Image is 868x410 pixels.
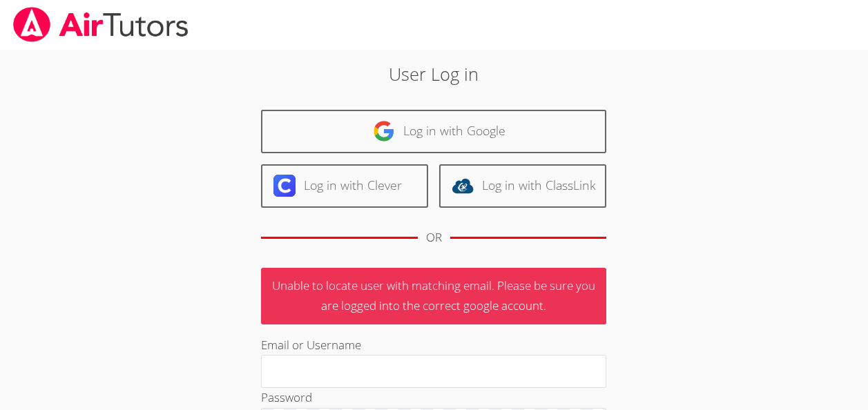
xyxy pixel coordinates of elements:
[261,389,312,405] label: Password
[439,164,606,208] a: Log in with ClassLink
[261,337,361,353] label: Email or Username
[261,110,606,153] a: Log in with Google
[452,175,474,197] img: classlink-logo-d6bb404cc1216ec64c9a2012d9dc4662098be43eaf13dc465df04b49fa7ab582.svg
[261,268,606,324] p: Unable to locate user with matching email. Please be sure you are logged into the correct google ...
[373,120,395,142] img: google-logo-50288ca7cdecda66e5e0955fdab243c47b7ad437acaf1139b6f446037453330a.svg
[273,175,296,197] img: clever-logo-6eab21bc6e7a338710f1a6ff85c0baf02591cd810cc4098c63d3a4b26e2feb20.svg
[200,61,668,87] h2: User Log in
[426,228,442,248] div: OR
[12,7,190,42] img: airtutors_banner-c4298cdbf04f3fff15de1276eac7730deb9818008684d7c2e4769d2f7ddbe033.png
[261,164,428,208] a: Log in with Clever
